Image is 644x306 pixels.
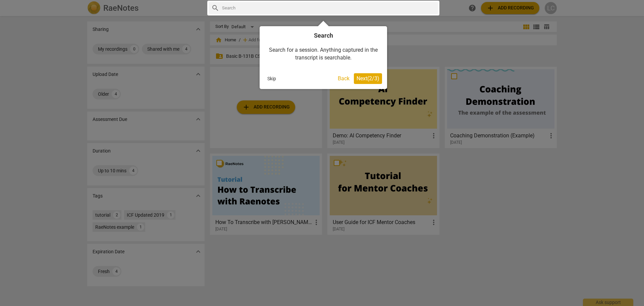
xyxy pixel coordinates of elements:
[265,40,382,68] div: Search for a session. Anything captured in the transcript is searchable.
[335,73,352,84] button: Back
[265,31,382,40] h4: Search
[354,73,382,84] button: Next
[265,74,279,84] button: Skip
[357,75,379,82] span: Next ( 2 / 3 )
